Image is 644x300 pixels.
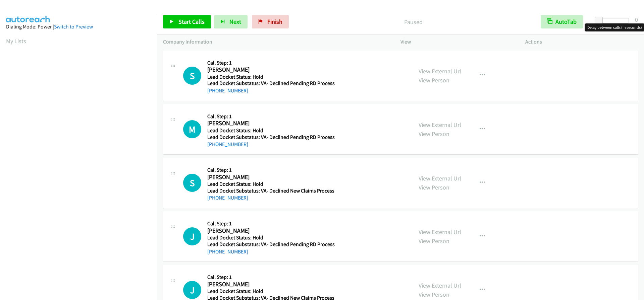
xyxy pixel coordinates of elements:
span: Finish [267,18,282,25]
p: Paused [298,17,529,26]
h5: Lead Docket Status: Hold [207,234,335,241]
h1: J [183,227,201,245]
h1: M [183,120,201,138]
h2: [PERSON_NAME] [207,173,332,181]
a: View External Url [419,228,461,236]
h5: Lead Docket Substatus: VA- Declined New Claims Process [207,187,334,194]
h5: Lead Docket Status: Hold [207,288,334,295]
a: Finish [252,15,289,28]
a: View Person [419,237,449,245]
h2: [PERSON_NAME] [207,66,332,74]
h2: [PERSON_NAME] [207,227,332,235]
div: The call is yet to be attempted [183,281,201,299]
a: View Person [419,76,449,84]
h5: Lead Docket Substatus: VA- Declined Pending RD Process [207,134,335,141]
h5: Lead Docket Status: Hold [207,74,335,80]
div: The call is yet to be attempted [183,227,201,245]
h2: [PERSON_NAME] [207,281,332,288]
h5: Lead Docket Status: Hold [207,181,334,187]
a: Start Calls [163,15,211,28]
h5: Call Step: 1 [207,60,335,66]
a: View Person [419,183,449,191]
a: My Lists [6,37,26,45]
a: View External Url [419,121,461,129]
h1: S [183,67,201,85]
a: Switch to Preview [54,23,93,30]
h2: [PERSON_NAME] [207,120,332,127]
button: AutoTab [541,15,583,28]
h5: Lead Docket Substatus: VA- Declined Pending RD Process [207,241,335,248]
div: The call is yet to be attempted [183,120,201,138]
a: [PHONE_NUMBER] [207,195,248,201]
a: [PHONE_NUMBER] [207,87,248,94]
div: The call is yet to be attempted [183,67,201,85]
span: Start Calls [178,18,205,25]
div: The call is yet to be attempted [183,174,201,192]
h1: S [183,174,201,192]
a: View External Url [419,282,461,289]
a: [PHONE_NUMBER] [207,141,248,147]
h5: Call Step: 1 [207,167,334,173]
div: 0 [635,15,638,24]
h5: Call Step: 1 [207,274,334,281]
a: View Person [419,130,449,138]
p: Company Information [163,38,388,46]
a: [PHONE_NUMBER] [207,248,248,255]
p: Actions [525,38,638,46]
h5: Call Step: 1 [207,113,335,120]
button: Next [214,15,248,28]
div: Dialing Mode: Power | [6,23,151,31]
a: View External Url [419,67,461,75]
p: View [400,38,513,46]
span: Next [229,18,241,25]
h5: Lead Docket Substatus: VA- Declined Pending RD Process [207,80,335,87]
h5: Lead Docket Status: Hold [207,127,335,134]
h5: Call Step: 1 [207,220,335,227]
a: View External Url [419,174,461,182]
a: View Person [419,291,449,298]
h1: J [183,281,201,299]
